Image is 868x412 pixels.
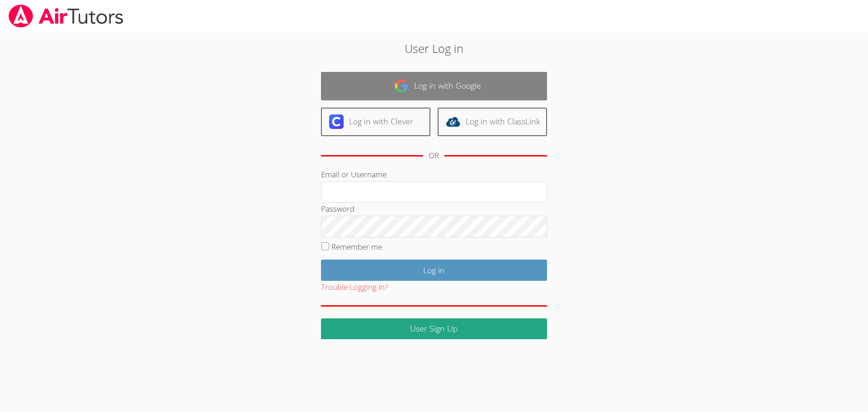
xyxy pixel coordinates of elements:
h2: User Log in [200,40,669,57]
label: Email or Username [321,169,387,180]
label: Remember me [331,242,382,252]
a: Log in with Google [321,72,547,100]
img: airtutors_banner-c4298cdbf04f3fff15de1276eac7730deb9818008684d7c2e4769d2f7ddbe033.png [8,5,124,28]
img: google-logo-50288ca7cdecda66e5e0955fdab243c47b7ad437acaf1139b6f446037453330a.svg [394,79,409,93]
a: User Sign Up [321,318,547,340]
a: Log in with ClassLink [438,108,547,136]
a: Log in with Clever [321,108,430,136]
div: OR [429,149,439,162]
input: Log in [321,260,547,281]
button: Trouble Logging In? [321,281,388,294]
img: clever-logo-6eab21bc6e7a338710f1a6ff85c0baf02591cd810cc4098c63d3a4b26e2feb20.svg [329,114,344,129]
label: Password [321,204,354,214]
img: classlink-logo-d6bb404cc1216ec64c9a2012d9dc4662098be43eaf13dc465df04b49fa7ab582.svg [446,114,460,129]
